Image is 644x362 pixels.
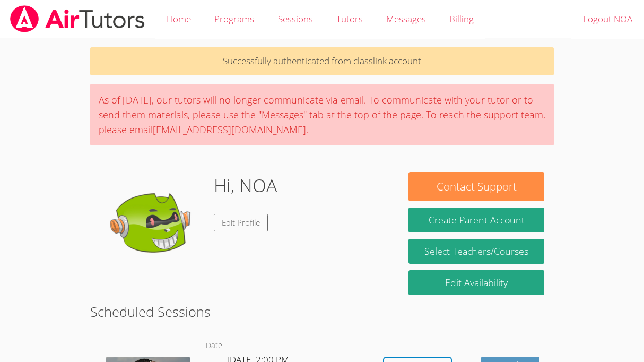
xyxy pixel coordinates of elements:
button: Create Parent Account [408,208,544,232]
h1: Hi, NOA [214,172,277,199]
div: As of [DATE], our tutors will no longer communicate via email. To communicate with your tutor or ... [90,84,554,145]
img: airtutors_banner-c4298cdbf04f3fff15de1276eac7730deb9818008684d7c2e4769d2f7ddbe033.png [9,5,146,32]
h2: Scheduled Sessions [90,301,554,322]
a: Select Teachers/Courses [408,239,544,264]
dt: Date [206,339,222,352]
a: Edit Profile [214,214,268,231]
p: Successfully authenticated from classlink account [90,47,554,75]
span: Messages [386,13,426,25]
img: default.png [99,172,205,278]
a: Edit Availability [408,270,544,295]
button: Contact Support [408,172,544,201]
